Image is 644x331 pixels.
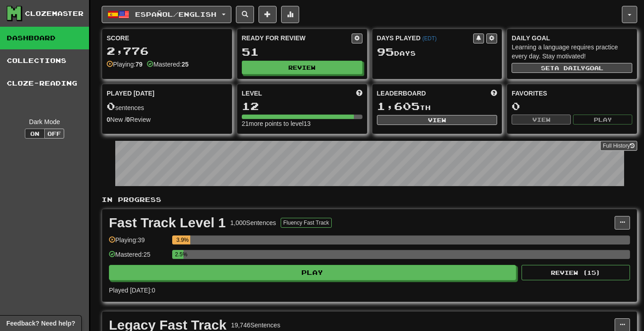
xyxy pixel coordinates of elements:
[512,43,632,61] div: Learning a language requires practice every day. Stay motivated!
[573,115,632,125] button: Play
[512,34,632,43] div: Daily Goal
[242,46,362,58] div: 51
[25,129,45,139] button: On
[109,216,226,230] div: Fast Track Level 1
[356,89,362,98] span: Score more points to level up
[377,89,426,98] span: Leaderboard
[377,45,394,58] span: 95
[512,115,571,125] button: View
[377,46,498,58] div: Day s
[102,195,637,204] p: In Progress
[242,61,362,74] button: Review
[242,34,352,43] div: Ready for Review
[600,141,637,151] a: Full History
[107,116,110,123] strong: 0
[242,101,362,112] div: 12
[107,89,155,98] span: Played [DATE]
[230,218,276,227] div: 1,000 Sentences
[109,287,155,294] span: Played [DATE]: 0
[109,265,516,280] button: Play
[107,100,115,112] span: 0
[175,235,190,245] div: 3.9%
[102,6,231,23] button: Español/English
[44,129,64,139] button: Off
[281,6,299,23] button: More stats
[107,101,227,112] div: sentences
[231,321,280,330] div: 19,746 Sentences
[107,115,227,124] div: New / Review
[6,319,75,328] span: Open feedback widget
[107,45,227,57] div: 2,776
[107,60,142,69] div: Playing:
[377,100,420,112] span: 1,605
[25,9,84,18] div: Clozemaster
[259,6,277,23] button: Add sentence to collection
[522,265,630,280] button: Review (15)
[422,35,437,42] a: (EDT)
[512,63,632,73] button: Seta dailygoal
[175,250,183,259] div: 2.5%
[109,235,168,250] div: Playing: 39
[377,115,498,125] button: View
[555,65,585,71] span: a daily
[242,89,262,98] span: Level
[135,10,216,18] span: Español / English
[491,89,497,98] span: This week in points, UTC
[512,89,632,98] div: Favorites
[512,101,632,112] div: 0
[242,119,362,128] div: 21 more points to level 13
[136,61,143,68] strong: 79
[377,34,474,43] div: Days Played
[7,117,82,126] div: Dark Mode
[377,101,498,112] div: th
[147,60,188,69] div: Mastered:
[127,116,130,123] strong: 0
[281,218,332,228] button: Fluency Fast Track
[236,6,254,23] button: Search sentences
[182,61,189,68] strong: 25
[107,34,227,43] div: Score
[109,250,168,265] div: Mastered: 25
